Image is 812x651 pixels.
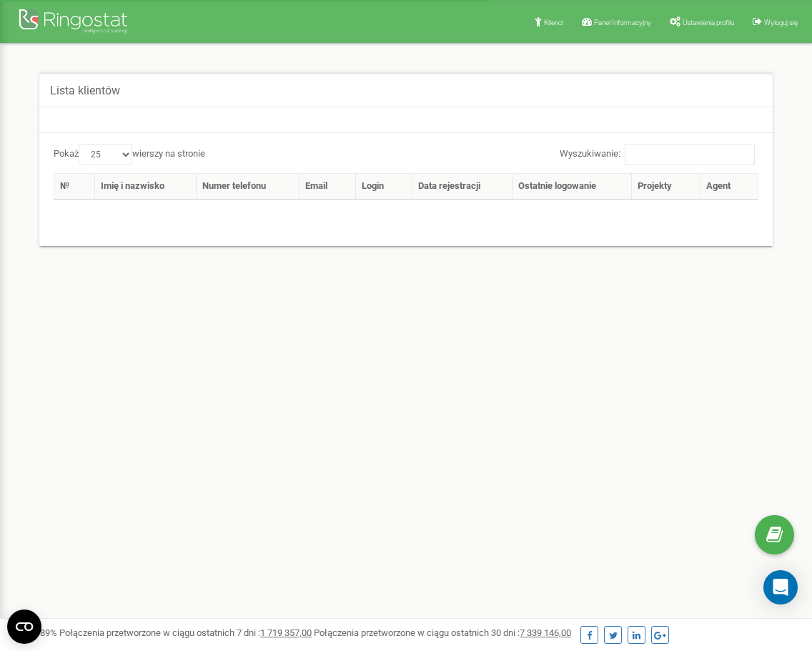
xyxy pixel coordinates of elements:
[625,144,755,165] input: Wyszukiwanie:
[520,627,571,638] u: 7 339 146,00
[79,144,132,165] select: Pokażwierszy na stronie
[197,174,299,200] th: Numer telefonu
[50,84,120,97] h5: Lista klientów
[59,627,312,638] span: Połączenia przetworzone w ciągu ostatnich 7 dni :
[299,174,356,200] th: Email
[7,610,41,644] button: Open CMP widget
[594,19,651,26] span: Panel Informacyjny
[544,19,563,26] span: Klienci
[54,144,205,165] label: Pokaż wierszy na stronie
[356,174,412,200] th: Login
[95,174,197,200] th: Imię i nazwisko
[764,19,798,26] span: Wyloguj się
[560,144,755,165] label: Wyszukiwanie:
[54,174,95,200] th: №
[412,174,513,200] th: Data rejestracji
[513,174,631,200] th: Ostatnie logowanie
[260,627,312,638] u: 1 719 357,00
[700,174,758,200] th: Agent
[18,6,132,39] img: Ringostat Logo
[314,627,571,638] span: Połączenia przetworzone w ciągu ostatnich 30 dni :
[683,19,734,26] span: Ustawienia profilu
[763,570,798,604] div: Open Intercom Messenger
[632,174,700,200] th: Projekty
